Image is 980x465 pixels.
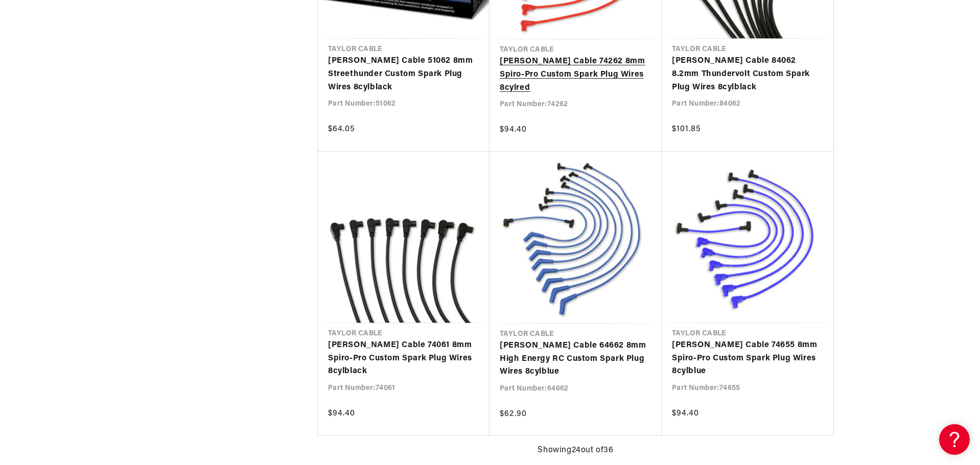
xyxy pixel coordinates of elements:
[328,339,479,378] a: [PERSON_NAME] Cable 74061 8mm Spiro-Pro Custom Spark Plug Wires 8cylblack
[500,339,651,379] a: [PERSON_NAME] Cable 64662 8mm High Energy RC Custom Spark Plug Wires 8cylblue
[672,55,823,94] a: [PERSON_NAME] Cable 84062 8.2mm Thundervolt Custom Spark Plug Wires 8cylblack
[672,339,823,378] a: [PERSON_NAME] Cable 74655 8mm Spiro-Pro Custom Spark Plug Wires 8cylblue
[328,55,479,94] a: [PERSON_NAME] Cable 51062 8mm Streethunder Custom Spark Plug Wires 8cylblack
[538,444,613,457] span: Showing 24 out of 36
[500,55,651,94] a: [PERSON_NAME] Cable 74262 8mm Spiro-Pro Custom Spark Plug Wires 8cylred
